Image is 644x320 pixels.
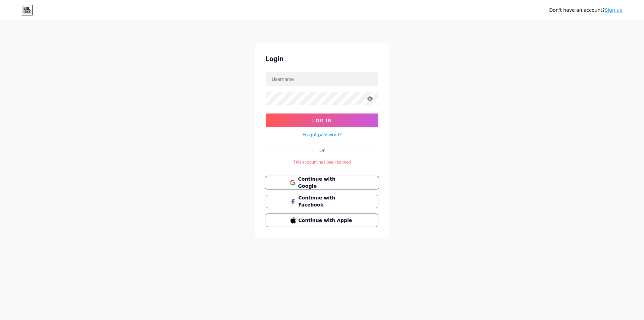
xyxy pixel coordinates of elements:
[266,195,378,208] button: Continue with Facebook
[265,176,379,190] button: Continue with Google
[266,54,378,64] div: Login
[299,217,354,224] span: Continue with Apple
[312,118,332,123] span: Log In
[303,131,342,138] a: Forgot password?
[266,113,378,127] button: Log In
[298,176,354,190] span: Continue with Google
[549,7,623,14] div: Don't have an account?
[319,147,325,154] div: Or
[266,214,378,227] button: Continue with Apple
[299,194,354,209] span: Continue with Facebook
[266,176,378,189] a: Continue with Google
[266,159,378,165] div: This account has been banned
[266,72,378,86] input: Username
[605,7,623,13] a: Sign up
